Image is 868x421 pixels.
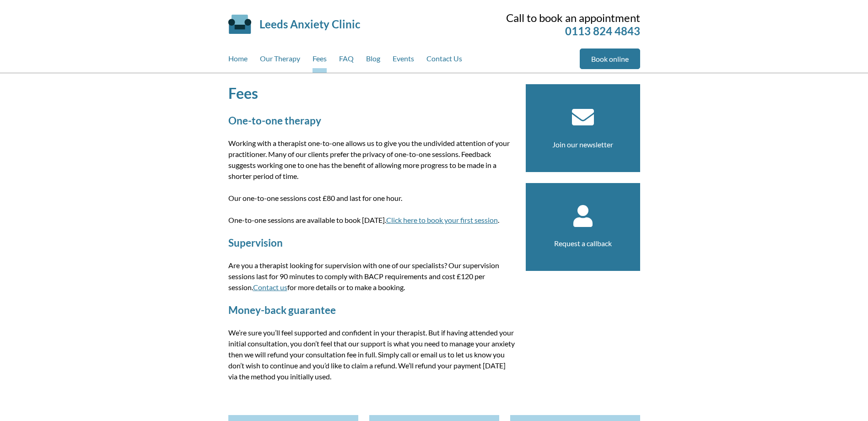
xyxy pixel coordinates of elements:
a: Events [393,49,414,73]
a: Contact us [253,283,287,291]
a: Our Therapy [260,49,300,73]
a: 0113 824 4843 [565,24,640,38]
p: Working with a therapist one-to-one allows us to give you the undivided attention of your practit... [228,138,515,182]
a: Click here to book your first session [386,216,498,224]
a: Contact Us [426,49,462,73]
a: Home [228,49,248,73]
h2: Supervision [228,237,515,249]
p: Our one-to-one sessions cost £80 and last for one hour. [228,193,515,204]
a: Request a callback [554,239,612,248]
p: We’re sure you’ll feel supported and confident in your therapist. But if having attended your ini... [228,327,515,382]
a: Fees [313,49,327,73]
h2: Money-back guarantee [228,304,515,316]
a: Blog [366,49,380,73]
p: Are you a therapist looking for supervision with one of our specialists? Our supervision sessions... [228,260,515,293]
a: Leeds Anxiety Clinic [259,17,360,31]
a: Join our newsletter [552,140,613,149]
h2: One-to-one therapy [228,114,515,127]
h1: Fees [228,84,515,102]
p: One-to-one sessions are available to book [DATE]. . [228,215,515,226]
a: FAQ [339,49,354,73]
a: Book online [580,49,640,69]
